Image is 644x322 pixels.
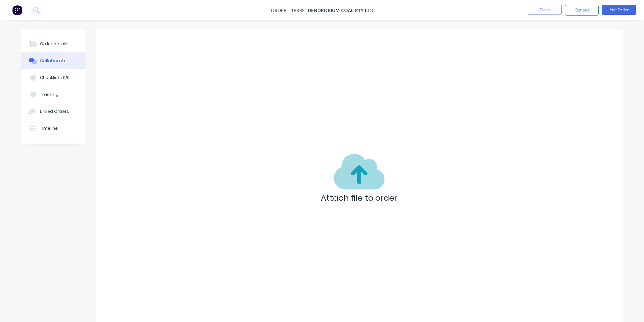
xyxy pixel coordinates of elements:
div: Timeline [40,125,58,131]
div: Order details [40,41,69,47]
button: Order details [21,35,86,52]
div: Collaborate [40,58,67,64]
button: Edit Order [602,5,636,15]
button: Linked Orders [21,103,86,120]
button: Checklists 0/0 [21,69,86,86]
button: Options [565,5,599,16]
button: Timeline [21,120,86,137]
span: Order #18835 - [271,7,308,14]
div: Checklists 0/0 [40,75,70,81]
div: Tracking [40,92,58,98]
button: Close [528,5,562,15]
span: Dendrobium Coal Pty Ltd [308,7,374,14]
button: Collaborate [21,52,86,69]
p: Attach file to order [321,192,398,204]
img: Factory [12,5,22,15]
button: Tracking [21,86,86,103]
div: Linked Orders [40,108,69,115]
